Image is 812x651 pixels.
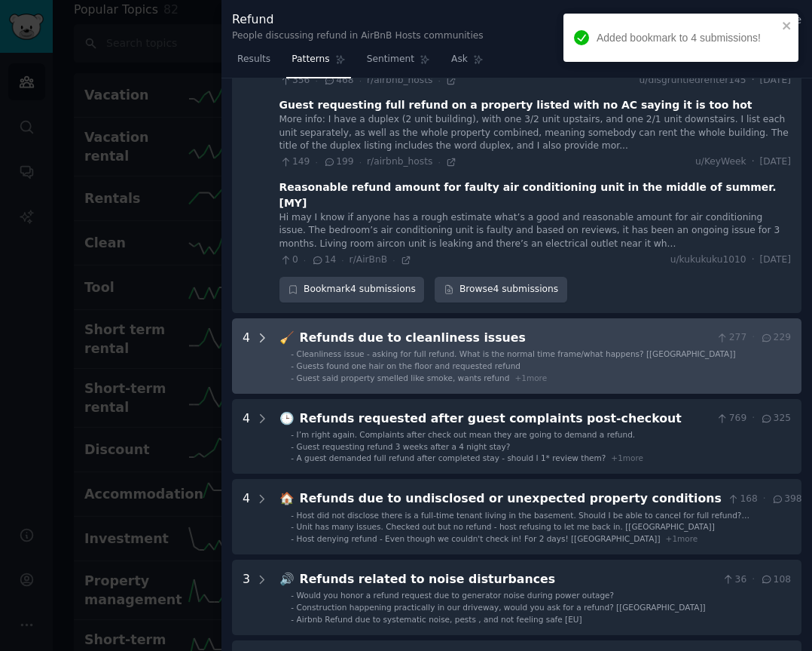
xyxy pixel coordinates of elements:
a: Browse4 submissions [435,277,566,302]
span: Guest said property smelled like smoke, wants refund [297,373,510,382]
span: 🏠 [279,491,295,505]
span: A guest demanded full refund after completed stay - should I 1* review them? [297,453,606,462]
span: 199 [323,155,354,169]
div: 4 [243,490,250,544]
span: · [438,157,440,167]
span: · [752,573,755,587]
span: 14 [311,253,336,267]
button: close [782,20,792,32]
span: Patterns [292,53,329,66]
div: More info: I have a duplex (2 unit building), with one 3/2 unit upstairs, and one 2/1 unit downst... [279,113,791,153]
div: Added bookmark to 4 submissions! [597,30,777,46]
span: Guest requesting refund 3 weeks after a 4 night stay? [297,442,511,451]
div: 4 [243,410,250,464]
span: 168 [727,493,758,506]
span: 398 [771,493,802,506]
span: + 1 more [611,453,643,462]
span: Cleanliness issue - asking for full refund. What is the normal time frame/what happens? [[GEOGRAP... [297,349,736,358]
div: Refunds requested after guest complaints post-checkout [300,410,711,428]
span: · [359,75,362,86]
div: - [291,373,294,383]
span: u/KeyWeek [695,155,746,169]
div: Refund [232,11,484,29]
div: - [291,533,294,544]
div: Bookmark 4 submissions [279,277,425,302]
span: [DATE] [760,74,791,88]
a: Results [232,48,276,78]
span: · [752,412,755,425]
a: Patterns [286,48,350,78]
span: r/airbnb_hosts [367,156,432,167]
span: Results [237,53,270,66]
span: · [438,75,440,86]
span: · [359,157,362,167]
span: 0 [279,253,298,267]
span: + 1 more [514,373,547,382]
div: Hi may I know if anyone has a rough estimate what’s a good and reasonable amount for air conditio... [279,211,791,251]
span: Host did not disclose there is a full-time tenant living in the basement. Should I be able to can... [297,511,749,530]
span: 356 [279,74,310,88]
span: + 1 more [666,534,698,543]
span: · [752,74,755,88]
div: 3 [243,570,250,625]
span: 108 [760,573,791,587]
div: - [291,510,294,520]
div: People discussing refund in AirBnB Hosts communities [232,29,484,43]
span: · [315,157,317,167]
span: · [752,155,755,169]
div: Guest requesting full refund on a property listed with no AC saying it is too hot [279,97,752,113]
div: - [291,361,294,371]
span: 468 [323,74,354,88]
a: Ask [446,48,489,78]
span: · [392,255,395,266]
div: - [291,453,294,463]
span: Airbnb Refund due to systematic noise, pests , and not feeling safe [EU] [297,615,582,624]
span: I’m right again. Complaints after check out mean they are going to demand a refund. [297,430,636,439]
span: u/disgruntledrenter145 [640,74,746,88]
span: Sentiment [367,53,414,66]
span: Ask [451,53,468,66]
span: u/kukukuku1010 [670,253,746,267]
div: - [291,614,294,625]
div: - [291,441,294,452]
span: 🕒 [279,411,295,425]
span: · [752,253,755,267]
span: 🔊 [279,572,295,586]
span: 277 [716,331,746,345]
span: 149 [279,155,310,169]
span: · [341,255,343,266]
span: Guests found one hair on the floor and requested refund [297,361,520,370]
span: 🧹 [279,330,295,345]
div: - [291,349,294,359]
span: Host denying refund - Even though we couldn't check in! For 2 days! [[GEOGRAPHIC_DATA]] [297,534,661,543]
span: Would you honor a refund request due to generator noise during power outage? [297,591,615,600]
div: - [291,429,294,440]
span: r/airbnb_hosts [367,75,432,85]
span: 325 [760,412,791,425]
span: · [752,331,755,345]
span: Construction happening practically in our driveway, would you ask for a refund? [[GEOGRAPHIC_DATA]] [297,603,706,612]
span: · [315,75,317,86]
div: Reasonable refund amount for faulty air conditioning unit in the middle of summer. [MY] [279,180,791,211]
span: · [304,255,306,266]
span: 229 [760,331,791,345]
span: r/AirBnB [350,254,388,265]
span: · [763,493,766,506]
div: 4 [243,329,250,383]
span: Unit has many issues. Checked out but no refund - host refusing to let me back in. [[GEOGRAPHIC_D... [297,522,715,531]
div: - [291,602,294,613]
a: Sentiment [362,48,435,78]
span: 36 [722,573,746,587]
span: [DATE] [760,253,791,267]
span: 769 [716,412,746,425]
button: Bookmark4 submissions [279,277,425,302]
div: Refunds due to cleanliness issues [300,329,711,348]
span: [DATE] [760,155,791,169]
div: Refunds due to undisclosed or unexpected property conditions [300,490,722,508]
div: - [291,590,294,600]
div: Refunds related to noise disturbances [300,570,717,589]
div: - [291,521,294,532]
